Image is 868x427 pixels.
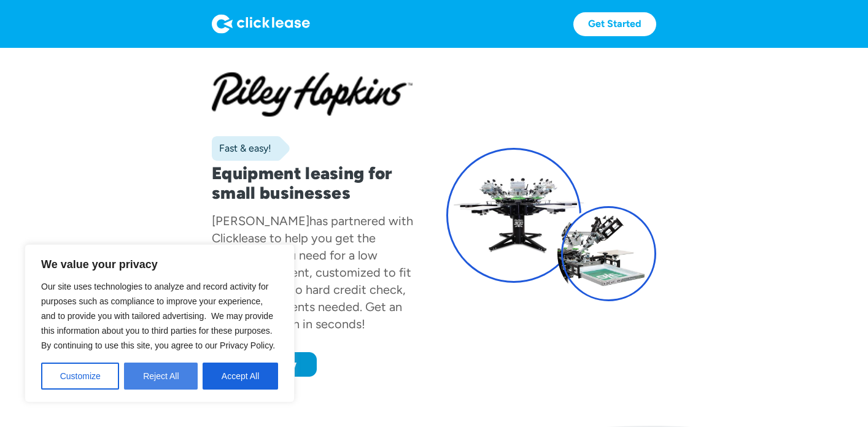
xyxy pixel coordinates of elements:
span: Our site uses technologies to analyze and record activity for purposes such as compliance to impr... [41,282,275,350]
div: Fast & easy! [212,142,271,155]
div: [PERSON_NAME] [212,213,309,228]
div: has partnered with Clicklease to help you get the equipment you need for a low monthly payment, c... [212,213,413,331]
p: We value your privacy [41,257,278,272]
button: Accept All [203,363,278,390]
button: Reject All [124,363,198,390]
a: Get Started [573,12,656,36]
div: We value your privacy [25,244,295,402]
button: Customize [41,363,119,390]
h1: Equipment leasing for small businesses [212,163,422,202]
img: Logo [212,14,310,34]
